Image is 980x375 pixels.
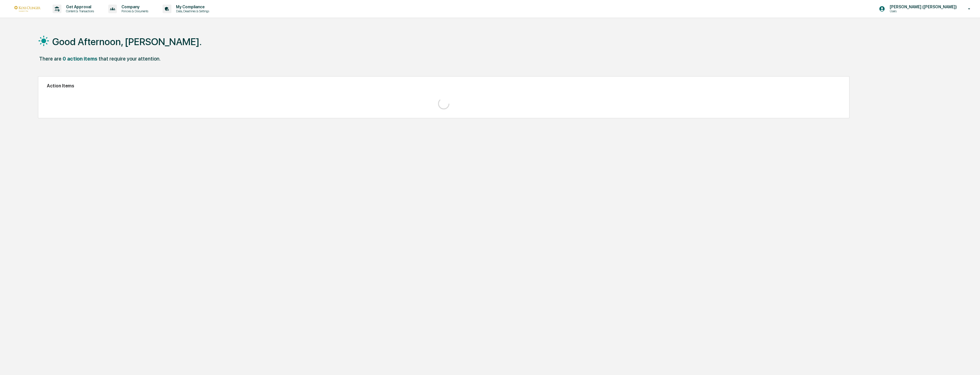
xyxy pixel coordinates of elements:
[117,9,151,13] p: Policies & Documents
[61,5,97,9] p: Get Approval
[39,56,61,62] div: There are
[14,6,41,11] img: logo
[99,56,161,62] div: that require your attention.
[63,56,97,62] div: 0 action items
[885,9,941,13] p: Users
[171,9,212,13] p: Data, Deadlines & Settings
[885,5,960,9] p: [PERSON_NAME] ([PERSON_NAME])
[117,5,151,9] p: Company
[52,36,202,47] h1: Good Afternoon, [PERSON_NAME].
[61,9,97,13] p: Content & Transactions
[171,5,212,9] p: My Compliance
[47,83,841,89] h2: Action Items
